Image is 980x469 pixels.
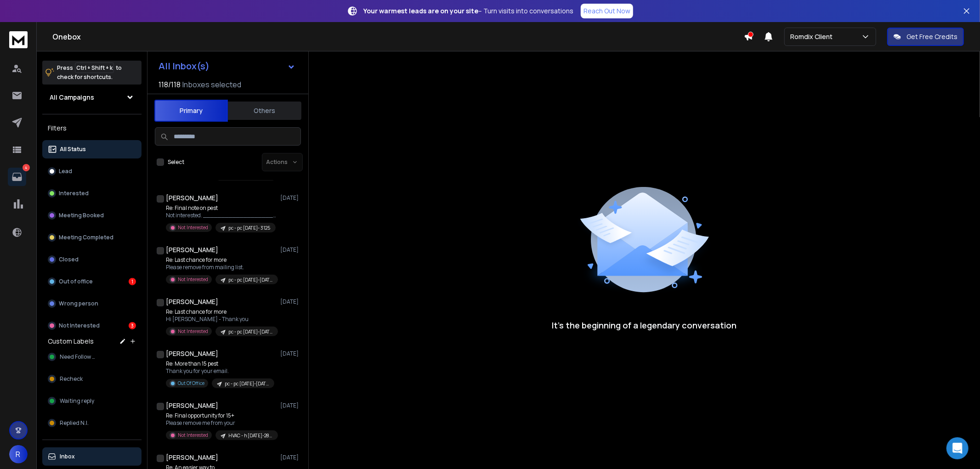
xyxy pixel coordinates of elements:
[154,100,228,122] button: Primary
[42,316,142,335] button: Not Interested3
[60,353,99,361] span: Need Follow up
[42,162,142,181] button: Lead
[178,432,208,439] p: Not Interested
[906,32,957,41] p: Get Free Credits
[166,212,276,219] p: Not interested. ________________________________ From: [PERSON_NAME]
[583,6,630,16] p: Reach Out Now
[42,370,142,388] button: Recheck
[225,380,269,387] p: pc - pc [DATE]-[DATE]
[24,24,65,31] div: Domain: [URL]
[60,419,89,427] span: Replied N.I.
[280,298,301,305] p: [DATE]
[166,419,276,427] p: Please remove me from your
[280,454,301,461] p: [DATE]
[59,322,100,329] p: Not Interested
[228,101,301,121] button: Others
[42,206,142,225] button: Meeting Booked
[8,168,26,186] a: 4
[59,278,93,285] p: Out of office
[50,93,94,102] h1: All Campaigns
[9,31,28,48] img: logo
[178,380,204,387] p: Out Of Office
[166,360,274,367] p: Re: More than 15 pest
[59,300,98,307] p: Wrong person
[42,447,142,466] button: Inbox
[166,264,276,271] p: Please remove from mailing list.
[166,193,218,203] h1: [PERSON_NAME]
[15,15,22,22] img: logo_orange.svg
[280,350,301,357] p: [DATE]
[178,276,208,283] p: Not Interested
[166,401,218,410] h1: [PERSON_NAME]
[166,367,274,375] p: Thank you for your email.
[129,322,136,329] div: 3
[166,453,218,462] h1: [PERSON_NAME]
[42,414,142,432] button: Replied N.I.
[228,328,272,335] p: pc - pc [DATE]-[DATE]
[166,349,218,358] h1: [PERSON_NAME]
[23,164,30,171] p: 4
[159,62,210,71] h1: All Inbox(s)
[26,15,45,22] div: v 4.0.25
[59,212,104,219] p: Meeting Booked
[166,412,276,419] p: Re: Final opportunity for 15+
[15,24,22,31] img: website_grey.svg
[42,140,142,158] button: All Status
[102,54,155,60] div: Keywords by Traffic
[552,319,737,332] p: It’s the beginning of a legendary conversation
[151,57,303,75] button: All Inbox(s)
[228,432,272,439] p: HVAC - h [DATE]-2894 - DOT COM DOMAIN
[42,122,142,135] h3: Filters
[228,225,270,232] p: pc - pc [DATE]- 3125
[48,337,94,346] h3: Custom Labels
[182,79,241,90] h3: Inboxes selected
[42,272,142,291] button: Out of office1
[60,453,75,460] p: Inbox
[9,445,28,463] button: R
[42,294,142,313] button: Wrong person
[166,204,276,212] p: Re: Final note on pest
[168,158,184,166] label: Select
[42,250,142,269] button: Closed
[60,375,83,383] span: Recheck
[228,277,272,283] p: pc - pc [DATE]-[DATE]
[166,245,218,254] h1: [PERSON_NAME]
[581,4,633,18] a: Reach Out Now
[946,437,969,459] div: Open Intercom Messenger
[59,190,89,197] p: Interested
[52,31,744,42] h1: Onebox
[75,62,114,73] span: Ctrl + Shift + k
[166,308,276,316] p: Re: Last chance for more
[178,328,208,335] p: Not Interested
[59,256,79,263] p: Closed
[166,316,276,323] p: Hi [PERSON_NAME] - Thank you
[42,184,142,203] button: Interested
[25,53,32,61] img: tab_domain_overview_orange.svg
[35,54,82,60] div: Domain Overview
[280,402,301,409] p: [DATE]
[42,228,142,247] button: Meeting Completed
[178,224,208,231] p: Not Interested
[280,246,301,254] p: [DATE]
[42,348,142,366] button: Need Follow up
[159,79,181,90] span: 118 / 118
[129,278,136,285] div: 1
[42,88,142,107] button: All Campaigns
[60,397,94,405] span: Waiting reply
[166,256,276,264] p: Re: Last chance for more
[166,297,218,306] h1: [PERSON_NAME]
[790,32,836,41] p: Romdix Client
[59,168,72,175] p: Lead
[57,63,122,82] p: Press to check for shortcuts.
[59,234,113,241] p: Meeting Completed
[60,146,86,153] p: All Status
[42,392,142,410] button: Waiting reply
[363,6,478,15] strong: Your warmest leads are on your site
[887,28,964,46] button: Get Free Credits
[91,53,99,61] img: tab_keywords_by_traffic_grey.svg
[363,6,573,16] p: – Turn visits into conversations
[280,194,301,202] p: [DATE]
